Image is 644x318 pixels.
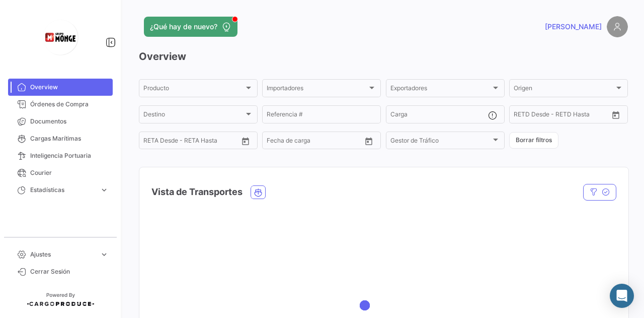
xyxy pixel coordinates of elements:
span: Cargas Marítimas [30,134,109,143]
div: Abrir Intercom Messenger [610,284,634,308]
span: ¿Qué hay de nuevo? [150,22,217,32]
span: expand_more [100,250,109,259]
input: Desde [267,139,268,146]
span: Overview [30,83,109,92]
a: Overview [8,79,113,96]
button: Borrar filtros [509,132,558,149]
span: Órdenes de Compra [30,100,109,109]
span: Estadísticas [30,185,96,195]
input: Desde [143,139,144,146]
span: Destino [143,112,244,119]
input: Desde [514,112,515,119]
h3: Overview [139,49,628,63]
h4: Vista de Transportes [151,185,243,199]
span: Inteligencia Portuaria [30,151,109,160]
img: placeholder-user.png [607,16,628,37]
span: [PERSON_NAME] [545,22,602,32]
a: Courier [8,164,113,181]
a: Órdenes de Compra [8,96,113,113]
span: Producto [143,86,244,93]
span: Courier [30,168,109,177]
input: Hasta [151,139,197,146]
span: Cerrar Sesión [30,267,109,276]
input: Hasta [522,112,567,119]
img: logo-grupo-monge+(2).png [35,12,86,62]
span: Gestor de Tráfico [390,139,491,146]
button: Open calendar [608,107,623,122]
a: Cargas Marítimas [8,130,113,147]
button: Ocean [251,186,265,199]
button: Open calendar [238,134,253,149]
span: expand_more [100,185,109,195]
span: Origen [514,86,614,93]
span: Importadores [267,86,367,93]
a: Inteligencia Portuaria [8,147,113,164]
a: Documentos [8,113,113,130]
input: Hasta [275,139,320,146]
button: ¿Qué hay de nuevo? [144,17,237,37]
span: Exportadores [390,86,491,93]
button: Open calendar [361,134,376,149]
span: Documentos [30,117,109,126]
span: Ajustes [30,250,96,259]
